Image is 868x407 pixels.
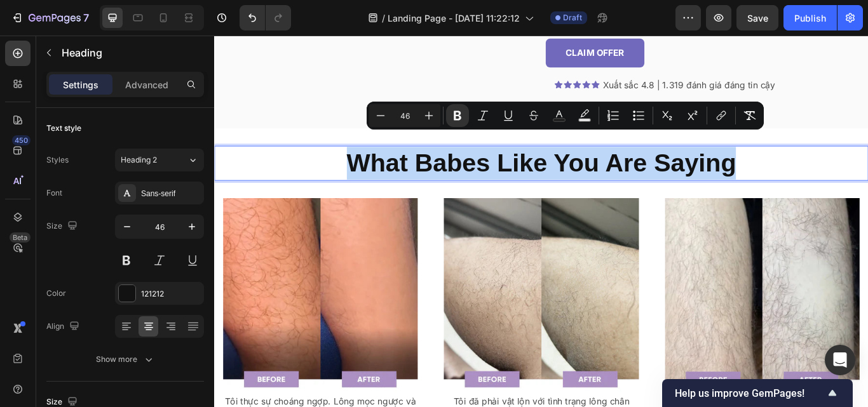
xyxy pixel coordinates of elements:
[675,387,825,399] span: Help us improve GemPages!
[12,135,31,145] div: 450
[825,345,855,375] div: Open Intercom Messenger
[46,187,62,199] div: Font
[10,232,31,243] div: Beta
[46,154,69,166] div: Styles
[794,11,826,25] div: Publish
[63,78,98,91] p: Settings
[388,11,520,25] span: Landing Page - [DATE] 11:22:12
[736,5,778,30] button: Save
[214,36,868,407] iframe: Design area
[46,123,81,134] div: Text style
[46,348,204,371] button: Show more
[83,10,89,25] p: 7
[62,45,199,60] p: Heading
[46,218,80,235] div: Size
[783,5,837,30] button: Publish
[46,288,66,299] div: Color
[367,102,764,130] div: Editor contextual toolbar
[240,5,291,30] div: Undo/Redo
[154,132,609,165] strong: What Babes Like You Are Saying
[141,188,201,199] div: Sans-serif
[121,154,157,166] span: Heading 2
[115,149,204,171] button: Heading 2
[96,353,155,366] div: Show more
[141,288,201,300] div: 121212
[46,318,82,335] div: Align
[675,385,840,401] button: Show survey - Help us improve GemPages!
[125,78,168,91] p: Advanced
[453,49,654,67] p: Xuất sắc 4.8 | 1.319 đánh giá đáng tin cậy
[5,5,95,30] button: 7
[747,13,768,23] span: Save
[563,12,582,23] span: Draft
[382,11,385,25] span: /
